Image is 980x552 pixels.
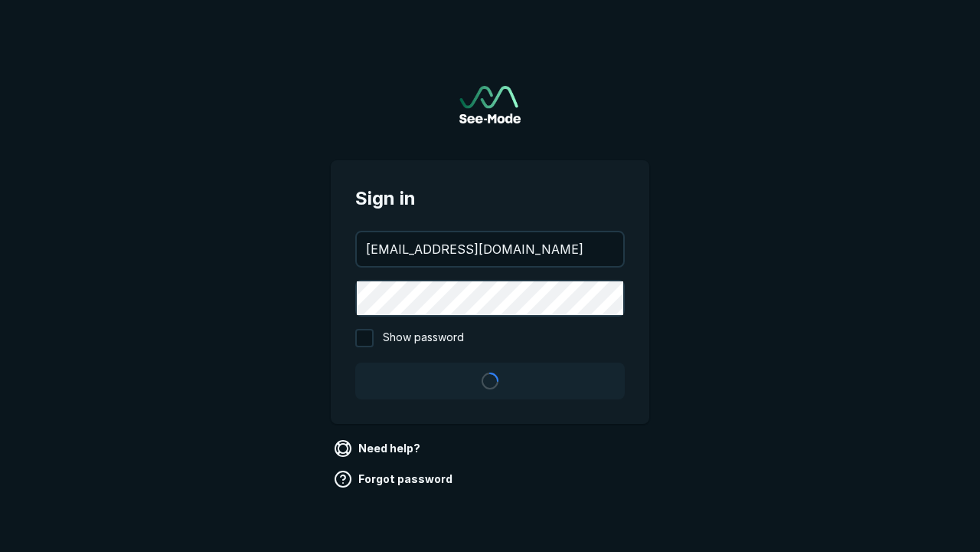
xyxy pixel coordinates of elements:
a: Need help? [331,436,426,461]
span: Show password [383,329,464,347]
a: Go to sign in [459,86,521,123]
img: See-Mode Logo [459,86,521,123]
span: Sign in [355,185,625,212]
input: your@email.com [357,232,623,266]
a: Forgot password [331,467,459,491]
